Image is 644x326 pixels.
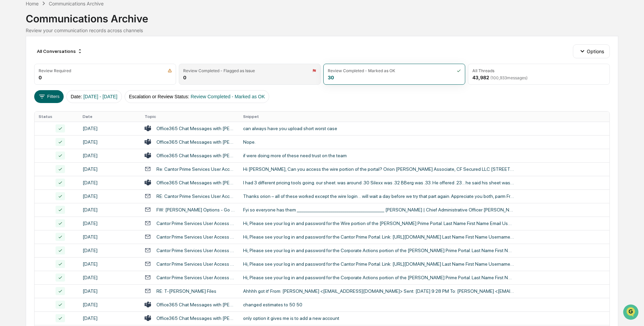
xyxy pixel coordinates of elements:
span: Review Completed - Marked as OK [191,94,265,99]
div: 30 [328,75,334,80]
div: Cantor Prime Services User Access - [PERSON_NAME] [156,234,235,240]
div: changed estimates to 50 50 [243,302,514,307]
th: Date [79,111,141,122]
img: 1746055101610-c473b297-6a78-478c-a979-82029cc54cd1 [7,52,19,64]
div: RE: Cantor Prime Services User Access - Wires - [PERSON_NAME] [156,193,235,199]
div: 43,982 [472,75,528,80]
div: Ahhhh got it! From: [PERSON_NAME] <[EMAIL_ADDRESS][DOMAIN_NAME]> Sent: [DATE] 9:28 PM To: [PERSON... [243,288,514,294]
div: Review Completed - Marked as OK [328,68,395,73]
div: only option it gives me is to add a new account [243,315,514,321]
div: FW: [PERSON_NAME] Options - Go Live - US Bank [156,207,235,212]
img: icon [312,68,316,73]
button: Escalation or Review Status:Review Completed - Marked as OK [125,90,270,103]
div: RE: T-[PERSON_NAME] Files [156,288,216,294]
div: Communications Archive [49,1,104,6]
span: Preclearance [14,85,44,92]
div: Hi, Please see your log in and password for the Wire portion of the [PERSON_NAME] Prime Portal. L... [243,221,514,226]
div: 0 [183,75,186,80]
div: Communications Archive [26,7,618,25]
a: 🗄️Attestations [46,83,87,95]
img: icon [457,68,461,73]
div: 0 [39,75,42,80]
div: [DATE] [83,302,136,307]
div: Office365 Chat Messages with [PERSON_NAME], [PERSON_NAME] on [DATE] [156,139,235,145]
div: Review your communication records across channels [26,27,618,33]
div: [DATE] [83,166,136,172]
span: Attestations [56,85,84,92]
div: Hi [PERSON_NAME], Can you access the wire portion of the portal? Orion [PERSON_NAME] Associate, C... [243,166,514,172]
div: We're available if you need us! [23,59,86,64]
div: Office365 Chat Messages with [PERSON_NAME], [PERSON_NAME] on [DATE] [156,302,235,307]
div: [DATE] [83,221,136,226]
div: [DATE] [83,139,136,145]
div: if were doing more of these need trust on the team [243,153,514,158]
div: Office365 Chat Messages with [PERSON_NAME], [PERSON_NAME], [PERSON_NAME], [PERSON_NAME], [PERSON_... [156,180,235,185]
span: [DATE] - [DATE] [83,94,117,99]
div: Fyi so everyone has them ___________________________________________ [PERSON_NAME] | Chief Admini... [243,207,514,212]
div: [DATE] [83,261,136,267]
img: icon [168,68,172,73]
a: 🖐️Preclearance [4,83,46,95]
iframe: Open customer support [622,304,641,322]
th: Snippet [239,111,609,122]
div: [DATE] [83,248,136,253]
div: Cantor Prime Services User Access - Corporate Actions - [PERSON_NAME] [156,275,235,280]
p: How can we help? [7,14,123,25]
div: All Conversations [34,46,85,57]
div: Re: Cantor Prime Services User Access - Wires - [PERSON_NAME] [156,166,235,172]
div: [DATE] [83,275,136,280]
div: Hi, Please see your log in and password for the Cantor Prime Portal. Link: [URL][DOMAIN_NAME] Las... [243,261,514,267]
div: Review Required [39,68,71,73]
div: [DATE] [83,126,136,131]
div: Review Completed - Flagged as Issue [183,68,255,73]
div: I had 3 different pricing tools going. our sheet. was around .30 Silexx was .32 BBerg was .33. He... [243,180,514,185]
div: Hi, Please see your log in and password for the Cantor Prime Portal. Link: [URL][DOMAIN_NAME] Las... [243,234,514,240]
span: Pylon [67,115,82,120]
a: Powered byPylon [48,115,82,120]
div: Office365 Chat Messages with [PERSON_NAME], [PERSON_NAME] on [DATE] [156,153,235,158]
div: [DATE] [83,288,136,294]
button: Start new chat [115,54,123,62]
div: All Threads [472,68,494,73]
div: [DATE] [83,315,136,321]
div: Start new chat [23,52,111,59]
div: [DATE] [83,180,136,185]
div: Cantor Prime Services User Access - Wires - [PERSON_NAME] [156,221,235,226]
th: Status [35,111,79,122]
div: [DATE] [83,193,136,199]
span: ( 100,933 messages) [490,75,528,80]
div: Thanks orion – all of these worked except the wire login… will wait a day before we try that part... [243,193,514,199]
div: 🖐️ [7,86,12,91]
div: Office365 Chat Messages with [PERSON_NAME], [PERSON_NAME] on [DATE] [156,315,235,321]
div: 🔎 [7,99,12,104]
div: Cantor Prime Services User Access - Corporate Actions - [PERSON_NAME] [156,248,235,253]
div: Hi, Please see your log in and password for the Corporate Actions portion of the [PERSON_NAME] Pr... [243,248,514,253]
div: [DATE] [83,207,136,212]
button: Options [573,44,610,58]
a: 🔎Data Lookup [4,96,45,108]
button: Date:[DATE] - [DATE] [66,90,122,103]
div: Office365 Chat Messages with [PERSON_NAME], [PERSON_NAME] on [DATE] [156,126,235,131]
th: Topic [141,111,239,122]
button: Filters [34,90,64,103]
div: Home [26,1,39,6]
div: 🗄️ [49,86,55,91]
div: Hi, Please see your log in and password for the Corporate Actions portion of the [PERSON_NAME] Pr... [243,275,514,280]
div: [DATE] [83,153,136,158]
div: can always have you upload short worst case [243,126,514,131]
div: Nope. [243,139,514,145]
div: Cantor Prime Services User Access - [PERSON_NAME] [156,261,235,267]
div: [DATE] [83,234,136,240]
span: Data Lookup [14,98,43,105]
